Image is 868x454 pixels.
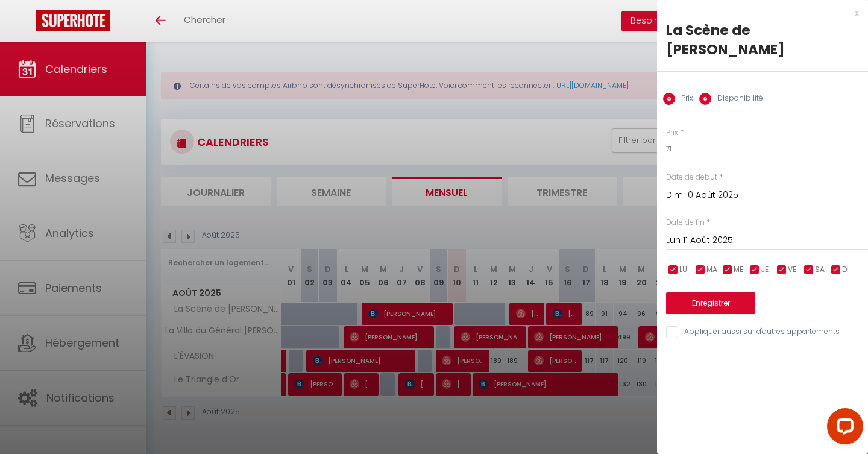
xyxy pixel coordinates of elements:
label: Date de fin [666,217,705,229]
span: SA [815,264,825,276]
label: Date de début [666,172,717,183]
label: Disponibilité [711,93,763,106]
span: VE [788,264,796,276]
iframe: LiveChat chat widget [817,403,868,454]
label: Prix [666,127,678,139]
span: LU [679,264,687,276]
div: La Scène de [PERSON_NAME] [666,20,859,59]
span: ME [734,264,743,276]
label: Prix [675,93,693,106]
span: MA [706,264,717,276]
div: x [657,6,859,20]
span: DI [842,264,849,276]
span: JE [761,264,769,276]
button: Enregistrer [666,292,755,314]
